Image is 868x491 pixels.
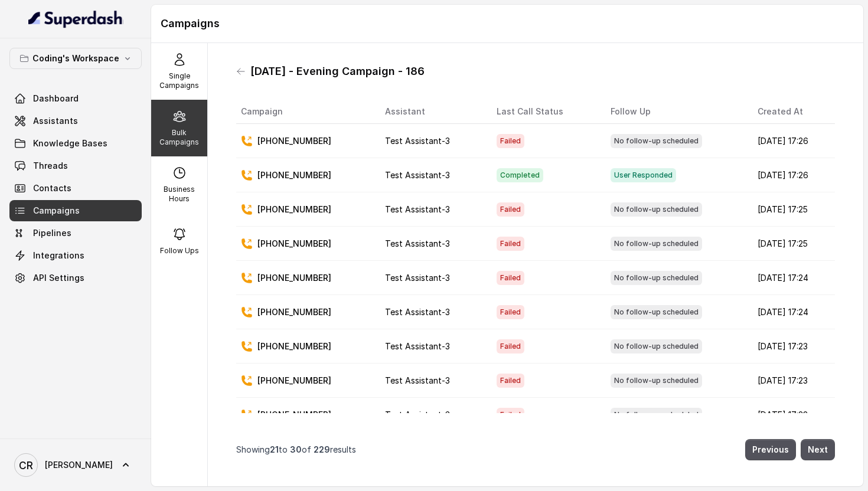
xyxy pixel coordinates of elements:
[611,339,702,353] span: No follow-up scheduled
[9,110,142,132] a: Assistants
[497,271,524,285] span: Failed
[611,271,702,285] span: No follow-up scheduled
[376,100,487,124] th: Assistant
[801,439,835,460] button: Next
[9,88,142,109] a: Dashboard
[748,158,835,192] td: [DATE] 17:26
[748,192,835,227] td: [DATE] 17:25
[611,202,702,217] span: No follow-up scheduled
[270,444,279,454] span: 21
[385,136,450,146] span: Test Assistant-3
[257,341,331,352] p: [PHONE_NUMBER]
[290,444,302,454] span: 30
[748,227,835,261] td: [DATE] 17:25
[314,444,330,454] span: 229
[748,364,835,398] td: [DATE] 17:23
[257,272,331,284] p: [PHONE_NUMBER]
[611,237,702,251] span: No follow-up scheduled
[497,237,524,251] span: Failed
[385,170,450,180] span: Test Assistant-3
[236,444,356,456] p: Showing to of results
[611,168,676,182] span: User Responded
[236,100,376,124] th: Campaign
[385,238,450,248] span: Test Assistant-3
[611,305,702,319] span: No follow-up scheduled
[161,14,854,33] h1: Campaigns
[497,305,524,319] span: Failed
[9,200,142,221] a: Campaigns
[28,9,123,28] img: light.svg
[236,432,835,467] nav: Pagination
[385,341,450,351] span: Test Assistant-3
[497,202,524,217] span: Failed
[9,155,142,176] a: Threads
[257,375,331,387] p: [PHONE_NUMBER]
[385,273,450,283] span: Test Assistant-3
[257,238,331,250] p: [PHONE_NUMBER]
[497,168,543,182] span: Completed
[9,222,142,244] a: Pipelines
[385,375,450,385] span: Test Assistant-3
[748,124,835,158] td: [DATE] 17:26
[156,185,203,204] p: Business Hours
[156,71,203,90] p: Single Campaigns
[9,267,142,289] a: API Settings
[601,100,748,124] th: Follow Up
[748,295,835,329] td: [DATE] 17:24
[497,134,524,148] span: Failed
[748,261,835,295] td: [DATE] 17:24
[611,134,702,148] span: No follow-up scheduled
[9,133,142,154] a: Knowledge Bases
[257,169,331,181] p: [PHONE_NUMBER]
[9,449,142,482] a: [PERSON_NAME]
[748,329,835,364] td: [DATE] 17:23
[385,307,450,317] span: Test Assistant-3
[611,408,702,422] span: No follow-up scheduled
[385,204,450,214] span: Test Assistant-3
[748,398,835,432] td: [DATE] 17:22
[745,439,796,460] button: Previous
[257,204,331,215] p: [PHONE_NUMBER]
[250,62,425,81] h1: [DATE] - Evening Campaign - 186
[257,306,331,318] p: [PHONE_NUMBER]
[160,246,199,256] p: Follow Ups
[748,100,835,124] th: Created At
[497,374,524,388] span: Failed
[487,100,601,124] th: Last Call Status
[385,410,450,420] span: Test Assistant-3
[611,374,702,388] span: No follow-up scheduled
[9,245,142,266] a: Integrations
[497,339,524,353] span: Failed
[257,409,331,421] p: [PHONE_NUMBER]
[32,51,119,66] p: Coding's Workspace
[156,128,203,147] p: Bulk Campaigns
[9,48,142,69] button: Coding's Workspace
[257,135,331,147] p: [PHONE_NUMBER]
[497,408,524,422] span: Failed
[9,178,142,199] a: Contacts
